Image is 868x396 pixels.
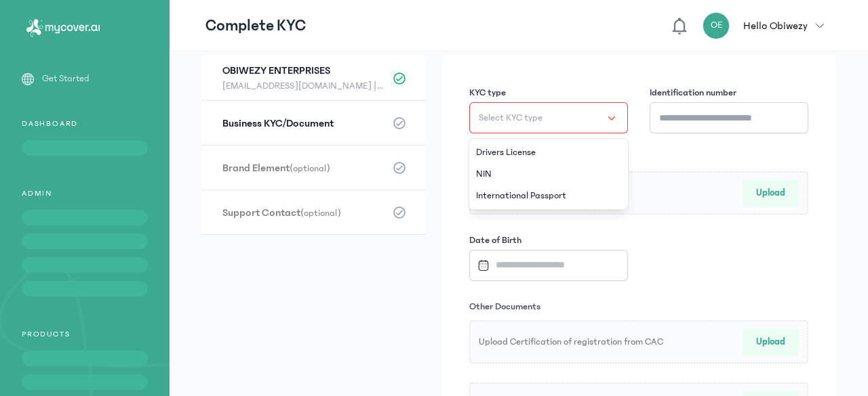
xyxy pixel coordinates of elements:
[476,167,492,181] span: NIN
[469,234,521,247] label: Date of Birth
[222,63,385,78] h3: OBIWEZY ENTERPRISES
[476,189,566,202] span: International Passport
[222,205,385,220] h3: Support Contact
[205,15,306,37] p: Complete KYC
[703,12,730,39] div: OE
[479,335,663,349] p: Upload Certification of registration from CAC
[743,328,799,355] button: Upload
[300,208,341,219] span: (optional)
[743,18,808,34] p: Hello Obiwezy
[222,116,385,131] h3: Business KYC/Document
[703,12,832,39] button: OEHello Obiwezy
[222,160,385,175] h3: Brand Element
[469,102,628,133] button: Select KYC type
[479,111,542,125] span: Select KYC type
[222,78,385,94] span: [EMAIL_ADDRESS][DOMAIN_NAME] || 09139337026
[743,179,799,206] button: Upload
[650,86,736,100] label: Identification number
[290,163,330,174] span: (optional)
[469,139,628,209] ul: Select KYC type
[469,300,808,313] h3: Other Documents
[476,146,536,159] span: Drivers License
[472,250,618,280] input: Datepicker input
[469,86,506,100] label: KYC type
[42,72,90,86] p: Get Started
